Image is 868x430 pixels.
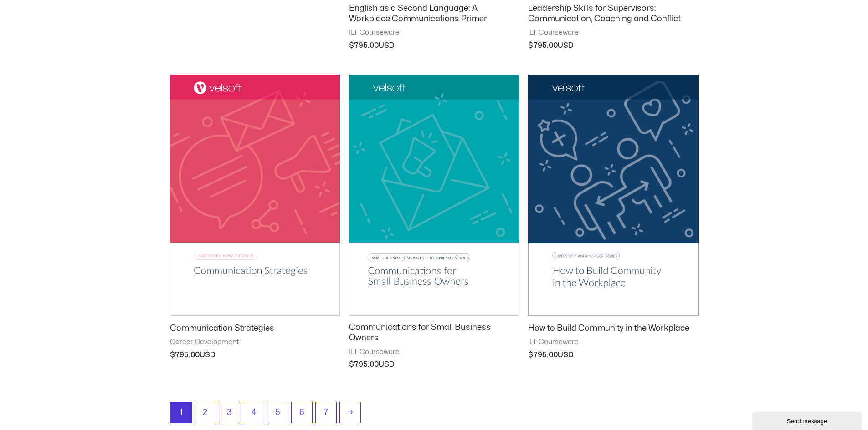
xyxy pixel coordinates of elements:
[267,402,288,423] a: Page 5
[316,402,336,423] a: Page 7
[170,402,699,428] nav: Product Pagination
[528,338,698,347] span: ILT Courseware
[528,323,698,334] h2: How to Build Community in the Workplace
[528,42,533,49] span: $
[349,322,519,348] a: Communications for Small Business Owners
[528,3,698,29] a: Leadership Skills for Supervisors: Communication, Coaching and Conflict
[528,3,698,25] h2: Leadership Skills for Supervisors: Communication, Coaching and Conflict
[349,348,519,357] span: ILT Courseware
[349,42,379,49] bdi: 795.00
[170,351,200,359] bdi: 795.00
[528,351,533,359] span: $
[349,3,519,29] a: English as a Second Language: A Workplace Communications Primer
[528,28,698,37] span: ILT Courseware
[349,75,519,315] img: Communications for Small Business Owners
[170,323,340,338] a: Communication Strategies
[340,402,360,423] a: →
[243,402,264,423] a: Page 4
[349,42,354,49] span: $
[528,75,698,316] img: How to Build Community in the Workplace
[528,323,698,338] a: How to Build Community in the Workplace
[349,361,354,368] span: $
[171,402,191,423] span: Page 1
[170,323,340,334] h2: Communication Strategies
[528,42,558,49] bdi: 795.00
[292,402,312,423] a: Page 6
[349,361,379,368] bdi: 795.00
[219,402,240,423] a: Page 3
[528,351,558,359] bdi: 795.00
[195,402,216,423] a: Page 2
[170,338,340,347] span: Career Development
[170,351,175,359] span: $
[170,75,340,315] img: communication strategies course
[349,28,519,37] span: ILT Courseware
[349,322,519,344] h2: Communications for Small Business Owners
[349,3,519,25] h2: English as a Second Language: A Workplace Communications Primer
[752,410,863,430] iframe: chat widget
